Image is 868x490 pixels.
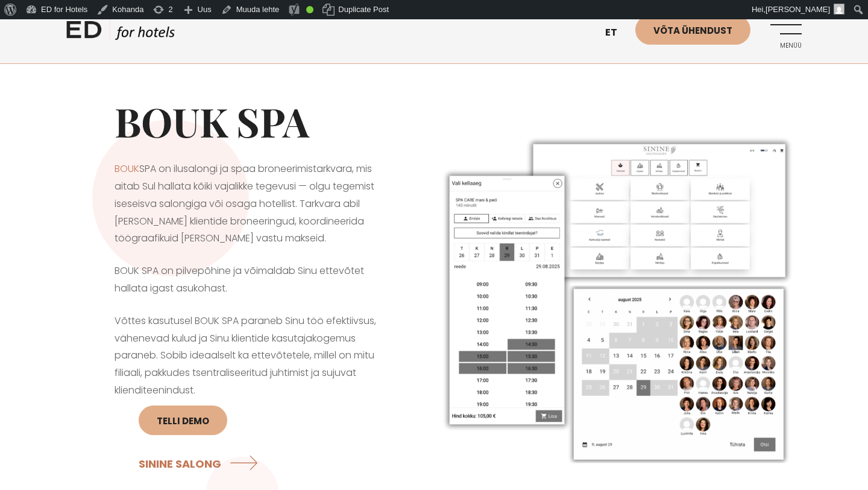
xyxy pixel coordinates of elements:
[115,313,386,485] p: Võttes kasutusel BOUK SPA paraneb Sinu töö efektiivsus, vähenevad kulud ja Sinu klientide kasutaj...
[66,18,175,48] a: ED HOTELS
[115,162,139,176] a: BOUK
[115,98,386,145] h1: BOUK SPA
[306,6,313,13] div: Good
[599,18,635,48] a: et
[115,161,386,247] p: SPA on ilusalongi ja spaa broneerimistarkvara, mis aitab Sul hallata kõiki vajalikke tegevusi — o...
[769,42,802,49] span: Menüü
[115,262,386,297] p: BOUK SPA on pilvepõhine ja võimaldab Sinu ettevõtet hallata igast asukohast.
[635,15,750,45] a: Võta ühendust
[769,15,802,48] a: Menüü
[139,447,263,479] a: SININE SALONG
[139,406,227,435] a: Telli DEMO
[766,5,830,14] span: [PERSON_NAME]
[434,129,802,469] img: ilusalongi ja spaa broneerimistarkvara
